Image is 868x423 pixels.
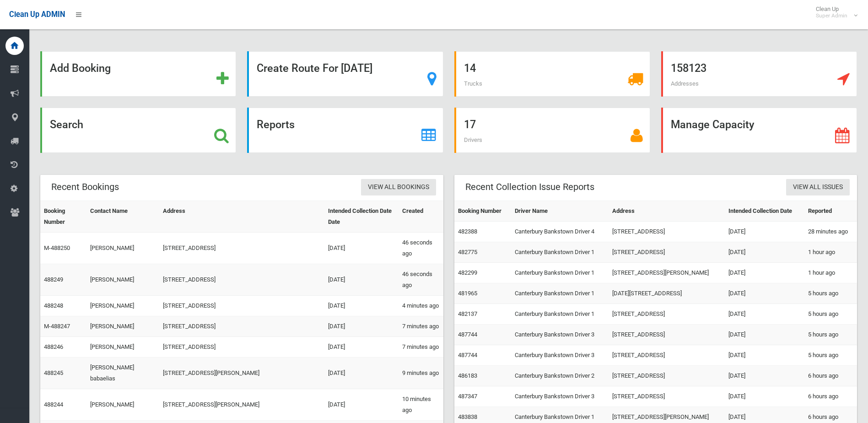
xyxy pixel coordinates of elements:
[86,316,159,337] td: [PERSON_NAME]
[44,401,63,408] a: 488244
[609,201,725,222] th: Address
[661,108,857,153] a: Manage Capacity
[725,345,804,366] td: [DATE]
[804,325,857,345] td: 5 hours ago
[725,366,804,386] td: [DATE]
[86,233,159,264] td: [PERSON_NAME]
[44,323,70,330] a: M-488247
[324,316,399,337] td: [DATE]
[511,242,609,263] td: Canterbury Bankstown Driver 1
[816,12,847,19] small: Super Admin
[511,366,609,386] td: Canterbury Bankstown Driver 2
[324,264,399,296] td: [DATE]
[458,413,477,420] a: 483838
[804,222,857,242] td: 28 minutes ago
[159,316,324,337] td: [STREET_ADDRESS]
[324,233,399,264] td: [DATE]
[454,108,650,153] a: 17 Drivers
[725,222,804,242] td: [DATE]
[609,242,725,263] td: [STREET_ADDRESS]
[804,283,857,304] td: 5 hours ago
[44,302,63,309] a: 488248
[511,263,609,283] td: Canterbury Bankstown Driver 1
[671,62,706,75] strong: 158123
[804,345,857,366] td: 5 hours ago
[609,345,725,366] td: [STREET_ADDRESS]
[257,118,295,131] strong: Reports
[324,201,399,233] th: Intended Collection Date Date
[804,386,857,407] td: 6 hours ago
[50,118,83,131] strong: Search
[159,233,324,264] td: [STREET_ADDRESS]
[44,244,70,251] a: M-488250
[40,108,236,153] a: Search
[40,201,86,233] th: Booking Number
[458,310,477,317] a: 482137
[324,296,399,316] td: [DATE]
[458,352,477,358] a: 487744
[464,62,476,75] strong: 14
[44,369,63,376] a: 488245
[725,201,804,222] th: Intended Collection Date
[159,264,324,296] td: [STREET_ADDRESS]
[458,393,477,400] a: 487347
[464,80,482,87] span: Trucks
[324,389,399,421] td: [DATE]
[361,179,436,196] a: View All Bookings
[458,249,477,255] a: 482775
[40,51,236,97] a: Add Booking
[454,51,650,97] a: 14 Trucks
[811,5,857,19] span: Clean Up
[511,304,609,325] td: Canterbury Bankstown Driver 1
[725,242,804,263] td: [DATE]
[257,62,372,75] strong: Create Route For [DATE]
[86,201,159,233] th: Contact Name
[458,228,477,235] a: 482388
[86,358,159,389] td: [PERSON_NAME] babaelias
[609,386,725,407] td: [STREET_ADDRESS]
[804,242,857,263] td: 1 hour ago
[86,389,159,421] td: [PERSON_NAME]
[804,366,857,386] td: 6 hours ago
[454,178,605,196] header: Recent Collection Issue Reports
[247,51,443,97] a: Create Route For [DATE]
[609,222,725,242] td: [STREET_ADDRESS]
[86,337,159,358] td: [PERSON_NAME]
[609,283,725,304] td: [DATE][STREET_ADDRESS]
[725,386,804,407] td: [DATE]
[671,80,699,87] span: Addresses
[324,358,399,389] td: [DATE]
[609,263,725,283] td: [STREET_ADDRESS][PERSON_NAME]
[511,201,609,222] th: Driver Name
[44,276,63,283] a: 488249
[9,10,65,19] span: Clean Up ADMIN
[86,264,159,296] td: [PERSON_NAME]
[247,108,443,153] a: Reports
[511,283,609,304] td: Canterbury Bankstown Driver 1
[511,222,609,242] td: Canterbury Bankstown Driver 4
[159,358,324,389] td: [STREET_ADDRESS][PERSON_NAME]
[399,337,443,358] td: 7 minutes ago
[609,304,725,325] td: [STREET_ADDRESS]
[804,263,857,283] td: 1 hour ago
[454,201,511,222] th: Booking Number
[399,264,443,296] td: 46 seconds ago
[786,179,850,196] a: View All Issues
[86,296,159,316] td: [PERSON_NAME]
[399,296,443,316] td: 4 minutes ago
[464,136,482,143] span: Drivers
[399,233,443,264] td: 46 seconds ago
[609,325,725,345] td: [STREET_ADDRESS]
[511,325,609,345] td: Canterbury Bankstown Driver 3
[458,372,477,379] a: 486183
[725,263,804,283] td: [DATE]
[511,345,609,366] td: Canterbury Bankstown Driver 3
[399,358,443,389] td: 9 minutes ago
[159,337,324,358] td: [STREET_ADDRESS]
[458,269,477,276] a: 482299
[324,337,399,358] td: [DATE]
[804,304,857,325] td: 5 hours ago
[159,296,324,316] td: [STREET_ADDRESS]
[464,118,476,131] strong: 17
[50,62,111,75] strong: Add Booking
